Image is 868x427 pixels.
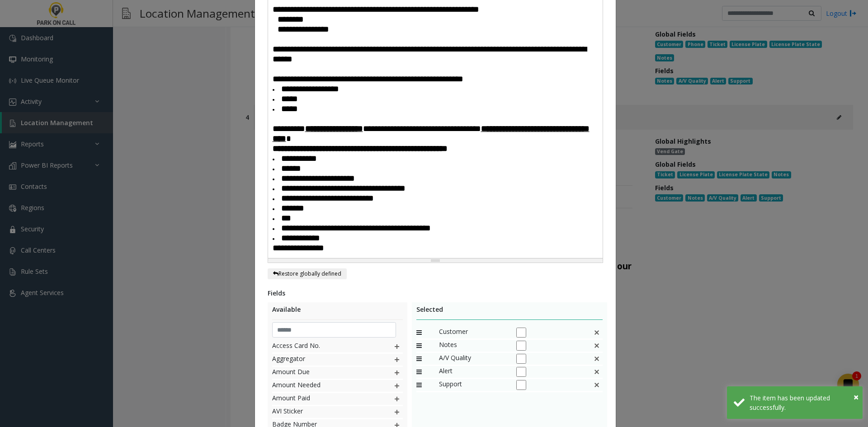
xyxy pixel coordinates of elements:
[272,393,375,405] span: Amount Paid
[393,393,401,405] img: plusIcon.svg
[272,380,375,392] span: Amount Needed
[439,340,507,352] span: Notes
[272,406,375,418] span: AVI Sticker
[593,353,600,365] img: This is a default field and cannot be deleted.
[393,354,401,366] img: plusIcon.svg
[393,406,401,418] img: plusIcon.svg
[439,379,507,391] span: Support
[393,341,401,352] img: plusIcon.svg
[393,367,401,379] img: plusIcon.svg
[268,288,603,298] div: Fields
[268,268,347,279] button: Restore globally defined
[593,340,600,352] img: This is a default field and cannot be deleted.
[439,366,507,378] span: Alert
[272,354,375,366] span: Aggregator
[272,367,375,379] span: Amount Due
[593,379,600,391] img: This is a default field and cannot be deleted.
[393,380,401,392] img: plusIcon.svg
[854,391,859,403] span: ×
[854,390,859,404] button: Close
[593,327,600,338] img: false
[272,341,375,352] span: Access Card No.
[750,393,856,412] div: The item has been updated successfully.
[268,258,603,263] div: Resize
[272,305,403,320] div: Available
[439,353,507,365] span: A/V Quality
[593,366,600,378] img: This is a default field and cannot be deleted.
[416,305,603,320] div: Selected
[439,327,507,338] span: Customer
